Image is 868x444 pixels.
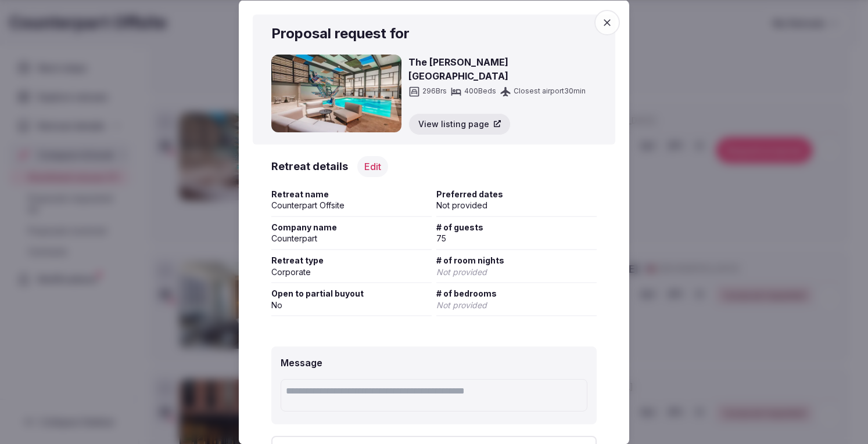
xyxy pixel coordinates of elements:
h3: Retreat details [271,158,348,173]
span: Retreat name [271,188,432,200]
div: 75 [436,232,597,244]
img: The Beeman Hotel [271,55,401,132]
div: Counterpart [271,232,432,244]
span: 400 Beds [464,86,496,96]
button: View listing page [408,113,511,135]
span: Closest airport 30 min [514,86,586,96]
span: # of room nights [436,254,597,266]
span: # of guests [436,221,597,233]
div: Not provided [436,199,597,211]
span: Not provided [436,299,487,309]
h2: Proposal request for [271,23,597,43]
h3: The [PERSON_NAME][GEOGRAPHIC_DATA] [408,55,597,82]
div: Counterpart Offsite [271,199,432,211]
div: Corporate [271,266,432,277]
span: Preferred dates [436,188,597,200]
a: View listing page [408,113,597,135]
div: No [271,299,432,311]
span: Company name [271,221,432,233]
span: Open to partial buyout [271,287,432,299]
button: Edit [357,156,388,176]
span: 296 Brs [422,86,447,96]
span: Retreat type [271,254,432,266]
span: Not provided [436,266,487,276]
span: # of bedrooms [436,287,597,299]
label: Message [281,356,322,368]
